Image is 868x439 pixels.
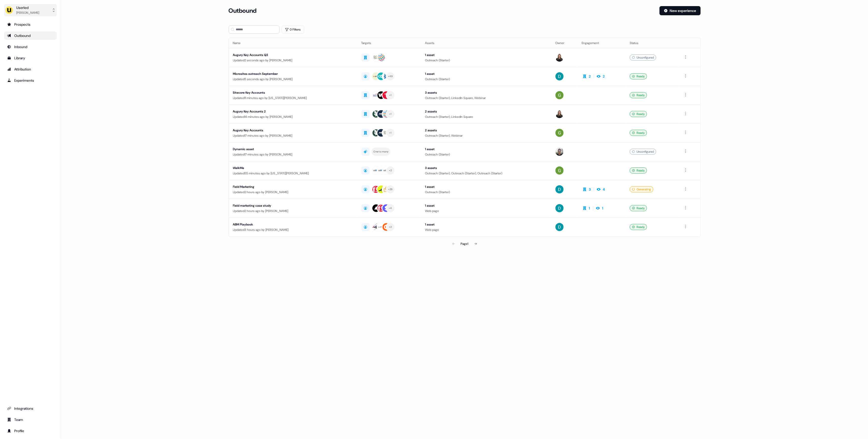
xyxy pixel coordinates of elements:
[4,20,57,29] a: Go to prospects
[630,130,647,136] div: Ready
[425,152,547,157] div: Outreach (Starter)
[233,109,353,114] div: Augury Key Accounts 2
[630,186,653,192] div: Generating
[233,203,353,208] div: Field marketing case study
[425,114,547,119] div: Outreach (Starter), LinkedIn Square
[4,4,57,16] button: Userled[PERSON_NAME]
[555,129,564,137] img: Georgia
[589,74,591,79] div: 2
[388,74,393,79] div: + 49
[461,241,468,246] div: Page 1
[425,52,547,58] div: 1 asset
[374,149,389,154] div: One to many
[233,52,353,58] div: Augury Key Accounts Q3
[233,147,353,152] div: Dynamic asset
[233,71,353,76] div: Microsites outreach September
[389,206,392,210] div: + 4
[233,171,353,176] div: Updated 55 minutes ago by [US_STATE][PERSON_NAME]
[4,404,57,413] a: Go to integrations
[4,43,57,51] a: Go to Inbound
[4,427,57,435] a: Go to profile
[555,53,564,62] img: Geneviève
[630,224,647,230] div: Ready
[233,208,353,214] div: Updated 2 hours ago by [PERSON_NAME]
[425,58,547,63] div: Outreach (Starter)
[4,65,57,73] a: Go to attribution
[7,67,54,72] div: Attribution
[282,25,304,34] button: 0 Filters
[425,109,547,114] div: 2 assets
[425,128,547,133] div: 2 assets
[602,206,603,211] div: 1
[425,133,547,138] div: Outreach (Starter), Webinar
[233,128,353,133] div: Augury Key Accounts
[7,417,54,422] div: Team
[389,93,392,97] div: + 1
[630,205,647,211] div: Ready
[233,227,353,232] div: Updated 3 hours ago by [PERSON_NAME]
[389,112,392,116] div: + 1
[4,32,57,40] a: Go to outbound experience
[555,223,564,231] img: David
[425,71,547,76] div: 1 asset
[630,149,656,155] div: Unconfigured
[630,92,647,98] div: Ready
[425,171,547,176] div: Outreach (Starter), Outreach (Starter), Outreach (Starter)
[555,110,564,118] img: Geneviève
[425,208,547,214] div: Web page
[555,185,564,193] img: David
[603,187,605,192] div: 4
[233,165,353,171] div: WalkMe
[425,77,547,82] div: Outreach (Starter)
[421,38,551,48] th: Assets
[357,38,421,48] th: Targets
[603,74,605,79] div: 2
[233,95,353,101] div: Updated 11 minutes ago by [US_STATE][PERSON_NAME]
[7,428,54,433] div: Profile
[389,131,392,135] div: + 1
[233,190,353,195] div: Updated 2 hours ago by [PERSON_NAME]
[4,416,57,424] a: Go to team
[233,90,353,95] div: Sitecore Key Accounts
[555,148,564,156] img: Ryan
[425,184,547,189] div: 1 asset
[389,225,392,229] div: + 2
[16,5,39,10] div: Userled
[630,111,647,117] div: Ready
[425,203,547,208] div: 1 asset
[233,77,353,82] div: Updated 5 seconds ago by [PERSON_NAME]
[425,95,547,101] div: Outreach (Starter), LinkedIn Square, Webinar
[578,38,626,48] th: Engagement
[425,190,547,195] div: Outreach (Starter)
[4,76,57,84] a: Go to experiments
[551,38,578,48] th: Owner
[7,55,54,61] div: Library
[630,167,647,174] div: Ready
[233,152,353,157] div: Updated 17 minutes ago by [PERSON_NAME]
[233,184,353,189] div: Field Marketing
[233,114,353,119] div: Updated 14 minutes ago by [PERSON_NAME]
[659,6,701,15] button: New experience
[425,227,547,232] div: Web page
[229,7,257,15] h3: Outbound
[630,54,656,61] div: Unconfigured
[425,90,547,95] div: 3 assets
[425,147,547,152] div: 1 asset
[7,33,54,38] div: Outbound
[4,54,57,62] a: Go to templates
[389,168,392,173] div: + 2
[7,406,54,411] div: Integrations
[425,165,547,171] div: 3 assets
[626,38,679,48] th: Status
[229,38,357,48] th: Name
[630,73,647,79] div: Ready
[555,166,564,175] img: Georgia
[589,206,590,211] div: 1
[388,187,393,192] div: + 29
[7,78,54,83] div: Experiments
[16,10,39,15] div: [PERSON_NAME]
[7,44,54,49] div: Inbound
[233,222,353,227] div: ABM Playbook
[233,58,353,63] div: Updated 2 seconds ago by [PERSON_NAME]
[7,22,54,27] div: Prospects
